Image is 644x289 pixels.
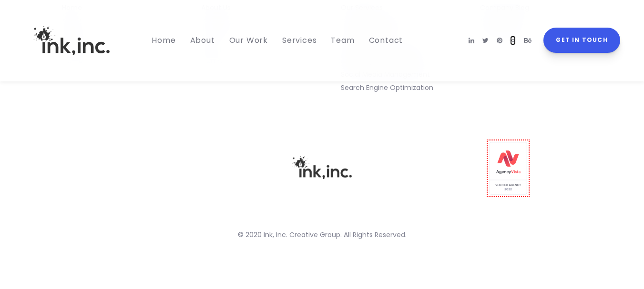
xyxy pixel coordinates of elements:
span: Home [152,35,175,46]
a: Search Engine Optimization [341,81,443,94]
iframe: [object Object]2 [51,154,222,178]
img: tab_domain_overview_orange.svg [26,55,33,63]
div: Domain Overview [36,56,85,62]
div: v 4.0.25 [27,15,47,23]
span: © 2020 Ink, Inc. Creative Group. All Rights Reserved. [238,230,407,239]
img: Ink, Inc. Company Logo in Black Raster Format with Transparent Background [292,156,352,179]
div: Domain: [DOMAIN_NAME] [25,25,105,32]
img: website_grey.svg [15,25,23,32]
span: Services [282,35,317,46]
img: tab_keywords_by_traffic_grey.svg [95,55,102,63]
span: Our Work [229,35,268,46]
a: Get in Touch [543,28,620,52]
span: Team [331,35,354,46]
img: Agency Vista Verified [489,142,527,194]
img: Ink, Inc. | Marketing Agency [24,9,119,73]
span: Get in Touch [556,35,607,46]
span: Contact [369,35,403,46]
img: logo_orange.svg [15,15,23,23]
span: About [190,35,215,46]
div: Keywords by Traffic [105,56,161,62]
